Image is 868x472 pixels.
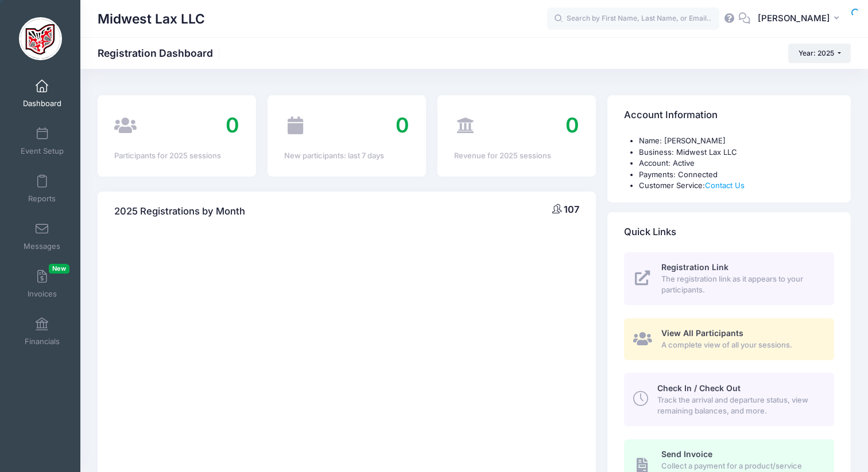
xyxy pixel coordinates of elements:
h4: 2025 Registrations by Month [114,195,245,228]
h1: Registration Dashboard [98,47,223,59]
a: Dashboard [15,73,69,114]
li: Business: Midwest Lax LLC [639,147,834,158]
h4: Account Information [624,99,718,132]
img: Midwest Lax LLC [19,17,62,60]
a: Registration Link The registration link as it appears to your participants. [624,252,834,305]
span: Reports [28,194,56,204]
span: 0 [226,112,239,138]
span: 0 [396,112,409,138]
li: Payments: Connected [639,169,834,181]
span: Dashboard [23,99,61,108]
span: A complete view of all your sessions. [661,340,821,351]
input: Search by First Name, Last Name, or Email... [547,7,719,30]
span: Event Setup [21,146,64,156]
span: Track the arrival and departure status, view remaining balances, and more. [657,395,821,417]
span: Year: 2025 [799,49,834,57]
a: View All Participants A complete view of all your sessions. [624,318,834,360]
li: Name: [PERSON_NAME] [639,135,834,147]
span: Send Invoice [661,449,712,459]
span: Invoices [28,289,57,299]
h4: Quick Links [624,216,676,248]
li: Account: Active [639,158,834,169]
button: [PERSON_NAME] [750,6,851,32]
span: Messages [24,241,60,251]
span: Financials [25,337,60,346]
div: Revenue for 2025 sessions [454,150,579,162]
span: Registration Link [661,262,728,272]
div: Participants for 2025 sessions [114,150,239,162]
span: New [49,264,69,274]
a: Messages [15,216,69,256]
a: Financials [15,311,69,352]
div: New participants: last 7 days [284,150,409,162]
a: Contact Us [705,181,745,190]
span: View All Participants [661,328,743,338]
span: Check In / Check Out [657,383,741,393]
span: The registration link as it appears to your participants. [661,274,821,296]
a: Check In / Check Out Track the arrival and departure status, view remaining balances, and more. [624,373,834,426]
button: Year: 2025 [788,44,851,63]
a: InvoicesNew [15,264,69,304]
span: 107 [564,204,579,215]
h1: Midwest Lax LLC [98,6,205,32]
span: [PERSON_NAME] [758,12,830,25]
a: Reports [15,169,69,209]
a: Event Setup [15,121,69,161]
span: 0 [565,112,579,138]
li: Customer Service: [639,180,834,192]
